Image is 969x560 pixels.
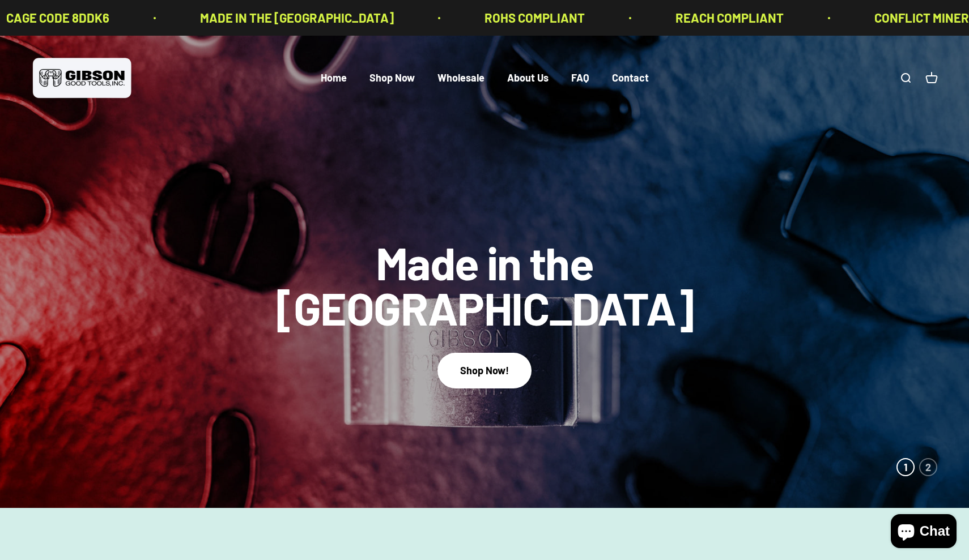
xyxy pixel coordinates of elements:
p: ROHS COMPLIANT [481,8,581,28]
a: Shop Now [369,72,415,84]
a: Home [321,72,347,84]
div: Shop Now! [460,362,509,379]
p: CAGE CODE 8DDK6 [3,8,106,28]
a: Contact [612,72,649,84]
a: Wholesale [437,72,484,84]
a: FAQ [571,72,589,84]
p: MADE IN THE [GEOGRAPHIC_DATA] [197,8,390,28]
split-lines: Made in the [GEOGRAPHIC_DATA] [263,280,705,335]
inbox-online-store-chat: Shopify online store chat [887,514,960,551]
a: About Us [507,72,549,84]
button: 1 [896,458,915,476]
button: Shop Now! [437,353,532,388]
button: 2 [919,458,937,476]
p: REACH COMPLIANT [672,8,780,28]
